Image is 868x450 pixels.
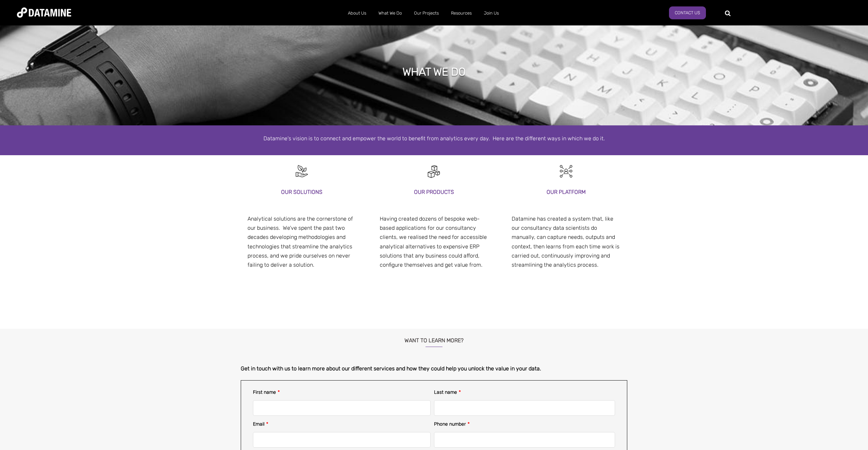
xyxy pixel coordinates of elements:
a: Contact Us [669,6,706,19]
span: Get in touch with us to learn more about our different services and how they could help you unloc... [241,365,541,372]
span: our platform [380,203,411,209]
span: Phone number [434,421,466,427]
h3: our platform [512,187,620,197]
a: About Us [342,4,372,22]
span: our platform [248,203,278,209]
img: Customer Analytics-1 [558,164,574,179]
img: Digital Activation-1 [426,164,441,179]
h3: Want to learn more? [241,329,627,347]
img: Datamine [17,7,71,18]
span: Analytical solutions are the cornerstone of our business. We’ve spent the past two decades develo... [248,216,353,268]
span: Datamine has created a system that, like our consultancy data scientists do manually, can capture... [512,216,619,268]
span: Email [253,421,264,427]
span: Having created dozens of bespoke web-based applications for our consultancy clients, we realised ... [380,216,487,268]
span: First name [253,389,276,395]
h3: our products [380,187,489,197]
span: our platform [512,203,542,209]
p: Datamine's vision is to connect and empower the world to benefit from analytics every day. Here a... [241,134,627,143]
a: Resources [445,4,478,22]
span: Last name [434,389,457,395]
a: Our Projects [408,4,445,22]
h3: Our solutions [248,187,356,197]
img: Recruitment Black-10-1 [294,164,310,179]
a: What We Do [372,4,408,22]
h1: what we do [402,64,466,79]
a: Join Us [478,4,505,22]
